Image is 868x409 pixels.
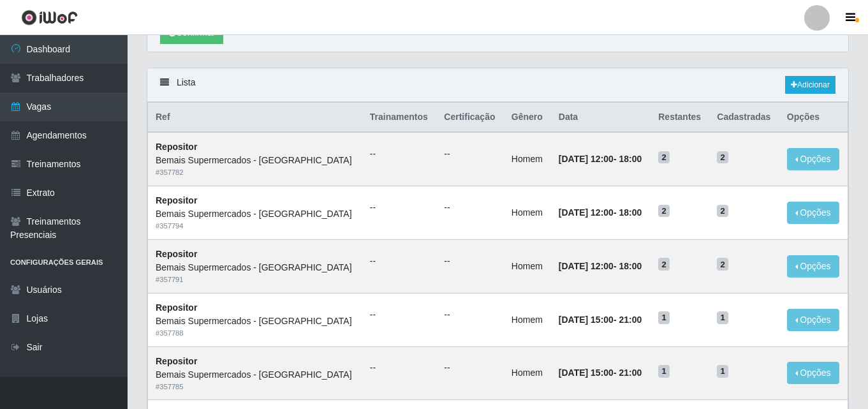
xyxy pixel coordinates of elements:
ul: -- [444,361,496,375]
ul: -- [444,147,496,161]
time: 21:00 [619,315,642,325]
ul: -- [370,201,429,214]
time: [DATE] 15:00 [559,315,614,325]
th: Cadastradas [709,103,779,133]
div: Lista [147,68,848,102]
button: Opções [787,202,839,224]
th: Ref [148,103,362,133]
th: Gênero [504,103,551,133]
td: Homem [504,186,551,240]
span: 1 [717,311,728,324]
img: CoreUI Logo [21,10,78,26]
th: Data [551,103,651,133]
span: 1 [658,311,670,324]
strong: Repositor [156,142,197,152]
span: 2 [717,205,728,218]
div: # 357788 [156,328,355,339]
th: Trainamentos [362,103,437,133]
span: 2 [717,258,728,271]
time: 18:00 [619,207,642,218]
div: Bemais Supermercados - [GEOGRAPHIC_DATA] [156,368,355,382]
a: Adicionar [785,76,835,94]
ul: -- [444,255,496,268]
time: 21:00 [619,368,642,378]
div: # 357782 [156,167,355,178]
ul: -- [370,147,429,161]
time: 18:00 [619,154,642,164]
span: 1 [658,365,670,378]
time: [DATE] 12:00 [559,261,614,271]
strong: Repositor [156,195,197,205]
button: Opções [787,309,839,331]
strong: - [559,207,642,218]
span: 2 [658,151,670,164]
strong: Repositor [156,249,197,259]
div: Bemais Supermercados - [GEOGRAPHIC_DATA] [156,207,355,221]
ul: -- [444,201,496,214]
td: Homem [504,132,551,186]
span: 2 [658,258,670,271]
span: 1 [717,365,728,378]
ul: -- [370,308,429,322]
strong: Repositor [156,302,197,313]
td: Homem [504,346,551,400]
strong: Repositor [156,356,197,366]
ul: -- [370,361,429,375]
strong: - [559,315,642,325]
span: 2 [717,151,728,164]
time: [DATE] 12:00 [559,207,614,218]
strong: - [559,368,642,378]
button: Opções [787,148,839,170]
div: Bemais Supermercados - [GEOGRAPHIC_DATA] [156,154,355,167]
ul: -- [444,308,496,322]
time: [DATE] 12:00 [559,154,614,164]
td: Homem [504,293,551,346]
strong: - [559,154,642,164]
time: 18:00 [619,261,642,271]
strong: - [559,261,642,271]
th: Restantes [651,103,709,133]
th: Certificação [436,103,503,133]
th: Opções [779,103,848,133]
div: # 357791 [156,274,355,285]
ul: -- [370,255,429,268]
td: Homem [504,239,551,293]
div: # 357785 [156,382,355,392]
span: 2 [658,205,670,218]
button: Opções [787,362,839,384]
div: # 357794 [156,221,355,232]
div: Bemais Supermercados - [GEOGRAPHIC_DATA] [156,261,355,274]
button: Opções [787,255,839,278]
time: [DATE] 15:00 [559,368,614,378]
div: Bemais Supermercados - [GEOGRAPHIC_DATA] [156,315,355,328]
